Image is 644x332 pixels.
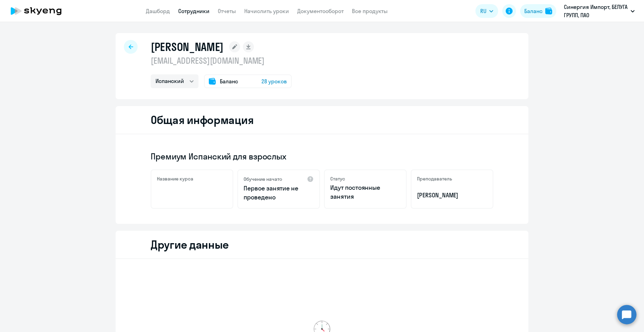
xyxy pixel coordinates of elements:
[178,8,210,14] a: Сотрудники
[157,176,193,182] h5: Название курса
[352,8,388,14] a: Все продукты
[151,151,286,162] span: Премиум Испанский для взрослых
[564,3,628,19] p: Синергия Импорт, БЕЛУГА ГРУПП, ПАО
[220,77,238,85] span: Баланс
[151,238,229,251] h2: Другие данные
[244,8,289,14] a: Начислить уроки
[244,176,282,182] h5: Обучение начато
[330,176,345,182] h5: Статус
[480,7,486,15] span: RU
[417,191,487,200] p: [PERSON_NAME]
[146,8,170,14] a: Дашборд
[261,77,287,85] span: 28 уроков
[524,7,543,15] div: Баланс
[151,113,254,127] h2: Общая информация
[520,4,556,18] button: Балансbalance
[560,3,638,19] button: Синергия Импорт, БЕЛУГА ГРУПП, ПАО
[330,183,400,201] p: Идут постоянные занятия
[545,8,552,14] img: balance
[297,8,344,14] a: Документооборот
[151,55,292,66] p: [EMAIL_ADDRESS][DOMAIN_NAME]
[218,8,236,14] a: Отчеты
[417,176,452,182] h5: Преподаватель
[475,4,498,18] button: RU
[244,184,314,202] p: Первое занятие не проведено
[151,40,224,54] h1: [PERSON_NAME]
